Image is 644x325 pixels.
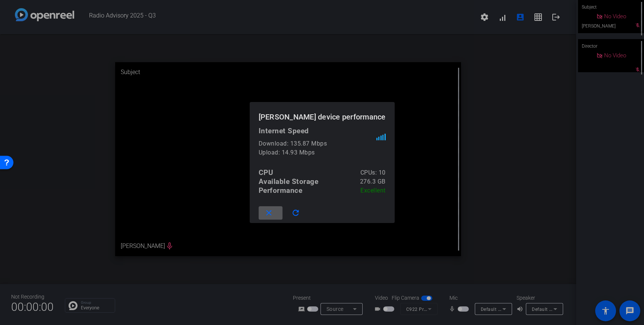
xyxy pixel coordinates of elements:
[259,148,376,157] div: Upload: 14.93 Mbps
[291,208,300,218] mat-icon: refresh
[360,168,386,177] div: CPUs: 10
[259,177,319,186] div: Available Storage
[259,127,386,136] div: Internet Speed
[264,208,274,218] mat-icon: close
[360,177,386,186] div: 276.3 GB
[259,186,303,195] div: Performance
[360,186,386,195] div: Excellent
[250,102,395,126] h1: [PERSON_NAME] device performance
[259,168,274,177] div: CPU
[259,139,376,148] div: Download: 135.87 Mbps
